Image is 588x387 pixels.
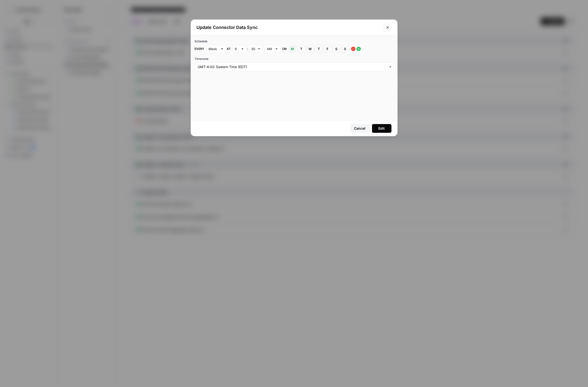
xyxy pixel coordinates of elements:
[324,45,332,53] button: F
[341,45,349,53] button: S
[289,45,297,53] button: M
[384,24,392,31] button: Close modal
[315,45,323,53] button: T
[306,45,314,53] button: W
[252,46,255,51] input: 30
[282,47,287,51] span: on
[197,24,381,31] h2: Update Connector Data Sync
[298,45,305,53] button: T
[195,39,393,44] div: Schedule
[195,47,205,51] span: Every
[267,46,273,51] input: AM
[227,47,231,51] span: at
[195,57,393,61] label: Timezone
[247,47,248,51] span: :
[333,45,340,53] button: S
[335,46,338,51] span: S
[235,46,239,51] input: 9
[198,64,390,69] input: GMT-4:00: Eastern Time (EDT)
[354,126,365,131] div: Cancel
[326,46,329,51] span: F
[317,46,320,51] span: T
[300,46,303,51] span: T
[291,46,294,51] span: M
[209,46,218,51] input: Week
[372,124,392,133] button: Edit
[379,126,385,131] div: Edit
[309,46,312,51] span: W
[350,124,370,133] button: Cancel
[344,46,347,51] span: S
